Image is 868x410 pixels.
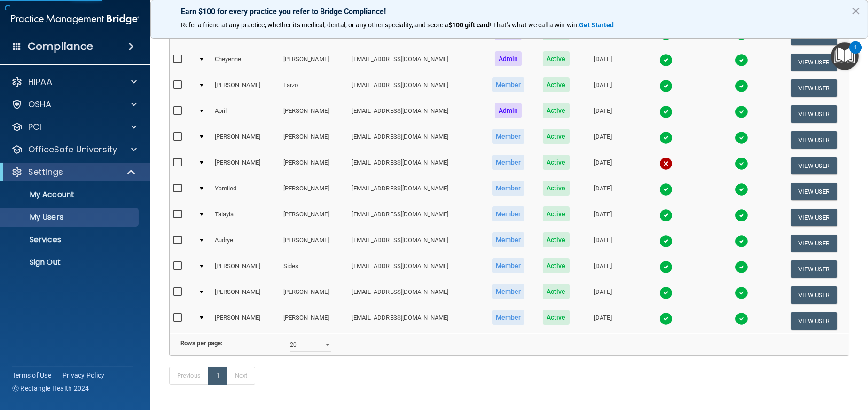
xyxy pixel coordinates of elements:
img: tick.e7d51cea.svg [659,286,673,300]
button: View User [791,312,837,330]
td: [PERSON_NAME] [211,153,280,179]
td: [EMAIL_ADDRESS][DOMAIN_NAME] [348,101,483,127]
span: Active [543,77,570,92]
p: OfficeSafe University [28,144,117,155]
td: [DATE] [578,179,628,205]
button: View User [791,260,837,278]
img: tick.e7d51cea.svg [659,54,673,67]
img: cross.ca9f0e7f.svg [659,157,673,170]
p: HIPAA [28,76,52,87]
td: [PERSON_NAME] [280,153,348,179]
td: Talayia [211,205,280,230]
a: Next [227,367,255,385]
td: [EMAIL_ADDRESS][DOMAIN_NAME] [348,282,483,308]
a: PCI [11,121,137,133]
p: Services [6,235,134,244]
img: tick.e7d51cea.svg [659,312,673,325]
td: [PERSON_NAME] [280,49,348,75]
img: tick.e7d51cea.svg [735,312,748,325]
p: Earn $100 for every practice you refer to Bridge Compliance! [181,7,837,16]
td: [EMAIL_ADDRESS][DOMAIN_NAME] [348,230,483,256]
td: [DATE] [578,153,628,179]
td: [EMAIL_ADDRESS][DOMAIN_NAME] [348,153,483,179]
td: [DATE] [578,230,628,256]
img: tick.e7d51cea.svg [659,79,673,93]
p: Settings [28,166,63,178]
td: [PERSON_NAME] [211,75,280,101]
td: [EMAIL_ADDRESS][DOMAIN_NAME] [348,308,483,333]
p: My Users [6,213,134,222]
span: Active [543,206,570,221]
td: [DATE] [578,282,628,308]
span: Member [492,181,525,196]
td: [PERSON_NAME] [280,282,348,308]
td: [PERSON_NAME] [280,205,348,230]
td: Audrye [211,230,280,256]
a: Settings [11,166,136,178]
a: Terms of Use [12,371,51,380]
strong: $100 gift card [448,21,490,29]
td: [DATE] [578,49,628,75]
span: Member [492,310,525,325]
td: [PERSON_NAME] [280,230,348,256]
p: Sign Out [6,258,134,267]
button: View User [791,131,837,149]
img: tick.e7d51cea.svg [735,131,748,144]
span: Active [543,129,570,144]
td: [EMAIL_ADDRESS][DOMAIN_NAME] [348,256,483,282]
td: [DATE] [578,75,628,101]
button: View User [791,235,837,252]
span: Member [492,232,525,247]
button: View User [791,183,837,200]
span: Active [543,232,570,247]
button: View User [791,209,837,226]
span: Refer a friend at any practice, whether it's medical, dental, or any other speciality, and score a [181,21,448,29]
span: Member [492,129,525,144]
td: [EMAIL_ADDRESS][DOMAIN_NAME] [348,127,483,153]
a: Privacy Policy [63,371,105,380]
td: [PERSON_NAME] [280,127,348,153]
img: tick.e7d51cea.svg [659,209,673,222]
td: Cheyenne [211,49,280,75]
button: View User [791,79,837,97]
a: HIPAA [11,76,137,87]
td: Larzo [280,75,348,101]
img: tick.e7d51cea.svg [735,260,748,274]
iframe: Drift Widget Chat Controller [705,343,857,381]
td: [PERSON_NAME] [280,101,348,127]
td: [DATE] [578,256,628,282]
td: Sides [280,256,348,282]
td: [EMAIL_ADDRESS][DOMAIN_NAME] [348,49,483,75]
td: [PERSON_NAME] [280,308,348,333]
img: tick.e7d51cea.svg [735,183,748,196]
img: tick.e7d51cea.svg [735,209,748,222]
td: [EMAIL_ADDRESS][DOMAIN_NAME] [348,205,483,230]
img: tick.e7d51cea.svg [659,260,673,274]
img: tick.e7d51cea.svg [735,105,748,118]
button: View User [791,157,837,174]
span: Active [543,51,570,66]
div: 1 [854,47,857,60]
img: PMB logo [11,10,139,29]
img: tick.e7d51cea.svg [735,54,748,67]
span: Member [492,77,525,92]
strong: Get Started [579,21,614,29]
td: [DATE] [578,205,628,230]
td: [PERSON_NAME] [211,282,280,308]
span: Admin [495,103,522,118]
td: [PERSON_NAME] [211,256,280,282]
span: Member [492,206,525,221]
button: View User [791,54,837,71]
a: OSHA [11,99,137,110]
td: [PERSON_NAME] [211,308,280,333]
span: Ⓒ Rectangle Health 2024 [12,384,89,393]
td: [DATE] [578,308,628,333]
span: Active [543,284,570,299]
td: Yamiled [211,179,280,205]
td: [EMAIL_ADDRESS][DOMAIN_NAME] [348,75,483,101]
button: View User [791,286,837,304]
button: Open Resource Center, 1 new notification [831,42,859,70]
td: [EMAIL_ADDRESS][DOMAIN_NAME] [348,179,483,205]
a: Get Started [579,21,615,29]
span: Active [543,155,570,170]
